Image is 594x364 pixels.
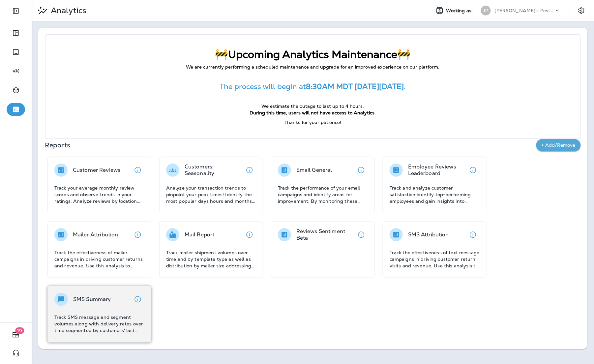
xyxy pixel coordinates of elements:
span: Working as: [446,8,474,14]
button: View details [466,164,480,177]
p: Email General [296,167,332,173]
p: Mailer Attribution [73,231,118,238]
p: Analytics [48,6,86,15]
p: Reviews Sentiment Beta [296,228,355,241]
p: 🚧Upcoming Analytics Maintenance🚧 [59,48,567,61]
button: View details [355,164,368,177]
span: . [404,82,406,91]
button: Settings [576,5,587,16]
p: SMS Attribution [408,231,449,238]
div: JP [481,6,491,15]
span: 19 [15,327,24,334]
p: Customers: Seasonality [185,164,243,177]
button: View details [243,164,256,177]
button: + Add/Remove [536,139,581,151]
button: View details [131,164,144,177]
button: 19 [7,328,25,341]
p: Track mailer shipment volumes over time and by template type as well as distribution by mailer si... [166,249,256,269]
p: Customer Reviews [73,167,120,173]
button: Expand Sidebar [7,4,25,17]
p: Track SMS message and segment volumes along with delivery rates over time segmented by customers'... [54,314,144,334]
p: We estimate the outage to last up to 4 hours. [59,103,567,110]
button: View details [466,228,480,241]
p: Analyze your transaction trends to pinpoint your peak times! Identify the most popular days hours... [166,185,256,204]
button: View details [131,228,144,241]
p: [PERSON_NAME]'s Pest Control - [GEOGRAPHIC_DATA] [495,8,554,13]
button: View details [243,228,256,241]
span: The process will begin at [220,82,306,91]
span: . [375,110,376,116]
strong: During this time, users will not have access to Analytics [250,110,375,116]
p: Track and analyze customer satisfaction identify top-performing employees and gain insights into ... [390,185,480,204]
p: Thanks for your patience! [59,119,567,126]
p: We are currently performing a scheduled maintenance and upgrade for an improved experience on our... [59,64,567,71]
p: Employee Reviews Leaderboard [408,164,466,177]
strong: 8:30AM MDT [DATE][DATE] [306,82,404,91]
p: Mail Report [185,231,215,238]
p: SMS Summary [73,296,111,303]
p: Track the performance of your email campaigns and identify areas for improvement. By monitoring t... [278,185,368,204]
button: View details [355,228,368,241]
p: Reports [45,140,536,150]
p: Track the effectiveness of mailer campaigns in driving customer returns and revenue. Use this ana... [54,249,144,269]
p: Track the effectiveness of text message campaigns in driving customer return visits and revenue. ... [390,249,480,269]
button: View details [131,293,144,306]
p: Track your average monthly review scores and observe trends in your ratings. Analyze reviews by l... [54,185,144,204]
